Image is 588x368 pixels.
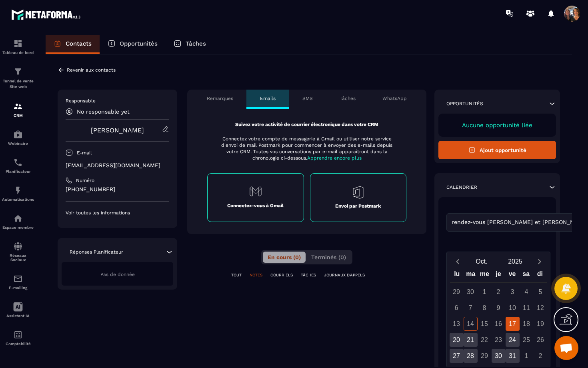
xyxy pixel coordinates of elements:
img: social-network [13,242,23,251]
p: JOURNAUX D'APPELS [324,272,365,278]
button: Previous month [450,256,465,267]
p: NOTES [250,272,262,278]
div: 9 [492,301,506,315]
div: ma [464,268,478,282]
a: schedulerschedulerPlanificateur [2,152,34,180]
div: 30 [464,285,478,299]
div: 23 [492,333,506,347]
div: 18 [520,317,534,331]
div: 3 [506,285,520,299]
div: 31 [506,349,520,363]
div: 26 [534,333,548,347]
div: di [533,268,547,282]
div: lu [450,268,464,282]
p: Connectez-vous à Gmail [227,202,284,209]
p: COURRIELS [270,272,293,278]
a: formationformationCRM [2,96,34,124]
div: 29 [478,349,492,363]
a: automationsautomationsWebinaire [2,124,34,152]
span: Apprendre encore plus [307,155,362,161]
div: 29 [450,285,464,299]
p: Opportunités [446,100,483,107]
p: E-mail [77,150,92,156]
img: formation [13,39,23,48]
p: Espace membre [2,225,34,230]
img: formation [13,67,23,76]
p: Revenir aux contacts [67,67,116,73]
div: 6 [450,301,464,315]
div: 20 [450,333,464,347]
div: sa [519,268,533,282]
p: Numéro [76,177,94,184]
p: Aucune opportunité liée [446,122,548,129]
span: Pas de donnée [100,272,135,277]
div: 1 [478,285,492,299]
div: 4 [520,285,534,299]
p: CRM [2,113,34,118]
a: Tâches [166,35,214,54]
div: 5 [534,285,548,299]
p: Automatisations [2,197,34,202]
p: TÂCHES [301,272,316,278]
div: 15 [478,317,492,331]
a: social-networksocial-networkRéseaux Sociaux [2,236,34,268]
button: Ajout opportunité [438,141,556,159]
div: ve [505,268,519,282]
p: Contacts [66,40,92,47]
p: Tableau de bord [2,50,34,55]
p: Tâches [340,95,356,102]
button: Open months overlay [465,254,498,268]
button: Open years overlay [498,254,532,268]
p: Comptabilité [2,342,34,346]
p: Emails [260,95,276,102]
div: me [478,268,492,282]
p: Remarques [207,95,233,102]
a: formationformationTableau de bord [2,33,34,61]
a: automationsautomationsAutomatisations [2,180,34,208]
div: 2 [492,285,506,299]
div: 11 [520,301,534,315]
a: automationsautomationsEspace membre [2,208,34,236]
span: Terminés (0) [311,254,346,260]
p: Suivez votre activité de courrier électronique dans votre CRM [207,121,406,128]
p: Opportunités [120,40,158,47]
div: 24 [506,333,520,347]
div: 8 [478,301,492,315]
img: scheduler [13,158,23,167]
img: email [13,274,23,284]
p: TOUT [231,272,242,278]
div: Calendar days [450,285,547,363]
div: 21 [464,333,478,347]
p: Assistant IA [2,314,34,318]
p: Tunnel de vente Site web [2,78,34,90]
button: En cours (0) [263,252,306,263]
div: 28 [464,349,478,363]
p: Calendrier [446,184,477,190]
p: Webinaire [2,141,34,146]
a: Assistant IA [2,296,34,324]
div: 1 [520,349,534,363]
div: 14 [464,317,478,331]
div: Calendar wrapper [450,268,547,363]
a: accountantaccountantComptabilité [2,324,34,352]
p: [PHONE_NUMBER] [66,186,169,193]
a: formationformationTunnel de vente Site web [2,61,34,96]
p: Planificateur [2,169,34,174]
img: automations [13,130,23,139]
div: 17 [506,317,520,331]
a: Contacts [46,35,100,54]
div: 19 [534,317,548,331]
img: logo [11,7,83,22]
p: No responsable yet [77,108,130,115]
div: 25 [520,333,534,347]
button: Next month [532,256,547,267]
div: 27 [450,349,464,363]
p: WhatsApp [382,95,407,102]
span: En cours (0) [268,254,301,260]
button: Terminés (0) [306,252,351,263]
p: Réseaux Sociaux [2,253,34,262]
div: 22 [478,333,492,347]
p: [EMAIL_ADDRESS][DOMAIN_NAME] [66,162,169,169]
p: Tâches [186,40,206,47]
img: automations [13,186,23,195]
